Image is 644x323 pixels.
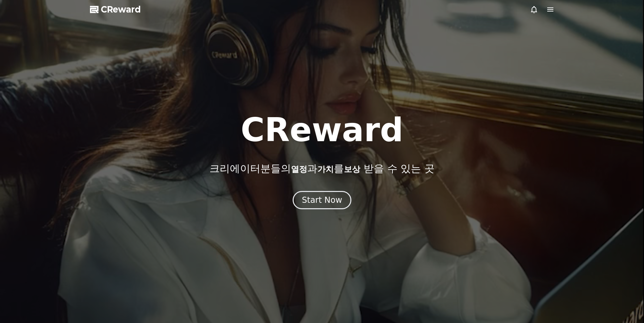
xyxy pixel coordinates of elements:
span: 보상 [344,165,360,174]
a: CReward [90,4,141,15]
span: 열정 [291,165,307,174]
p: 크리에이터분들의 과 를 받을 수 있는 곳 [209,163,434,175]
span: 가치 [317,165,334,174]
span: CReward [101,4,141,15]
button: Start Now [293,191,351,209]
a: Start Now [293,198,351,204]
div: Start Now [302,195,342,206]
h1: CReward [241,114,403,146]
